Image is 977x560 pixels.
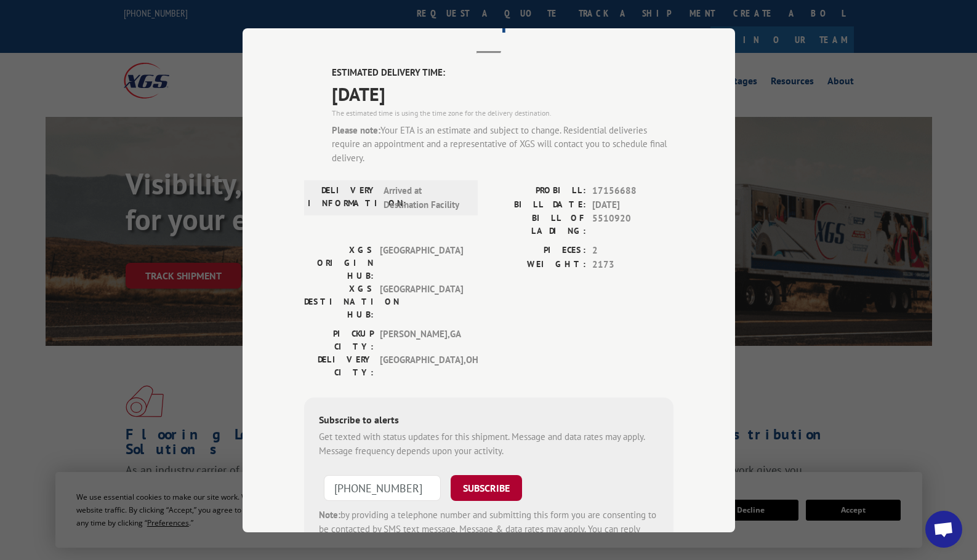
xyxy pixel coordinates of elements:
[489,244,586,258] label: PIECES:
[592,244,673,258] span: 2
[308,184,377,212] label: DELIVERY INFORMATION:
[319,509,340,521] strong: Note:
[332,124,380,135] strong: Please note:
[380,353,463,379] span: [GEOGRAPHIC_DATA] , OH
[380,327,463,353] span: [PERSON_NAME] , GA
[592,184,673,198] span: 17156688
[324,475,441,501] input: Phone Number
[380,244,463,282] span: [GEOGRAPHIC_DATA]
[332,107,673,118] div: The estimated time is using the time zone for the delivery destination.
[319,508,659,550] div: by providing a telephone number and submitting this form you are consenting to be contacted by SM...
[489,198,586,212] label: BILL DATE:
[489,257,586,271] label: WEIGHT:
[489,212,586,238] label: BILL OF LADING:
[451,475,522,501] button: SUBSCRIBE
[304,353,374,379] label: DELIVERY CITY:
[304,327,374,353] label: PICKUP CITY:
[304,282,374,321] label: XGS DESTINATION HUB:
[592,198,673,212] span: [DATE]
[380,282,463,321] span: [GEOGRAPHIC_DATA]
[319,412,659,430] div: Subscribe to alerts
[925,511,962,548] div: Open chat
[304,12,673,35] h2: Track Shipment
[319,430,659,458] div: Get texted with status updates for this shipment. Message and data rates may apply. Message frequ...
[489,184,586,198] label: PROBILL:
[332,66,673,80] label: ESTIMATED DELIVERY TIME:
[332,123,673,165] div: Your ETA is an estimate and subject to change. Residential deliveries require an appointment and ...
[304,244,374,282] label: XGS ORIGIN HUB:
[384,184,467,212] span: Arrived at Destination Facility
[332,79,673,107] span: [DATE]
[592,212,673,238] span: 5510920
[592,257,673,271] span: 2173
